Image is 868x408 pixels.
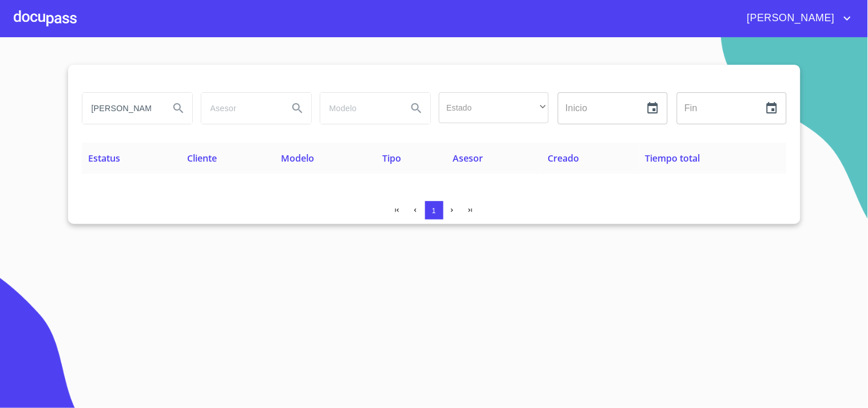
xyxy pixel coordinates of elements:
[739,9,841,28] span: [PERSON_NAME]
[165,95,192,122] button: Search
[403,95,430,122] button: Search
[453,152,483,164] span: Asesor
[187,152,217,164] span: Cliente
[284,95,311,122] button: Search
[739,9,854,28] button: account of current user
[201,93,279,124] input: search
[432,206,436,215] span: 1
[82,93,160,124] input: search
[281,152,314,164] span: Modelo
[439,92,549,123] div: ​
[89,152,121,164] span: Estatus
[382,152,401,164] span: Tipo
[425,201,443,219] button: 1
[645,152,700,164] span: Tiempo total
[320,93,398,124] input: search
[548,152,579,164] span: Creado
